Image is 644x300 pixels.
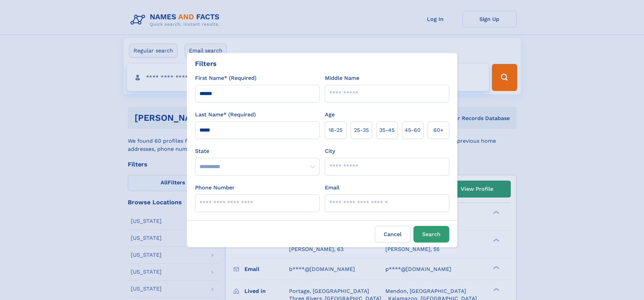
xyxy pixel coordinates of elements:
[195,147,319,155] label: State
[325,147,335,155] label: City
[354,126,369,134] span: 25‑35
[325,184,339,192] label: Email
[375,226,411,243] label: Cancel
[329,126,342,134] span: 18‑25
[325,74,359,82] label: Middle Name
[413,226,449,243] button: Search
[195,74,257,82] label: First Name* (Required)
[379,126,395,134] span: 35‑45
[195,59,217,69] div: Filters
[195,184,235,192] label: Phone Number
[433,126,444,134] span: 60+
[195,111,256,119] label: Last Name* (Required)
[405,126,421,134] span: 45‑60
[325,111,335,119] label: Age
